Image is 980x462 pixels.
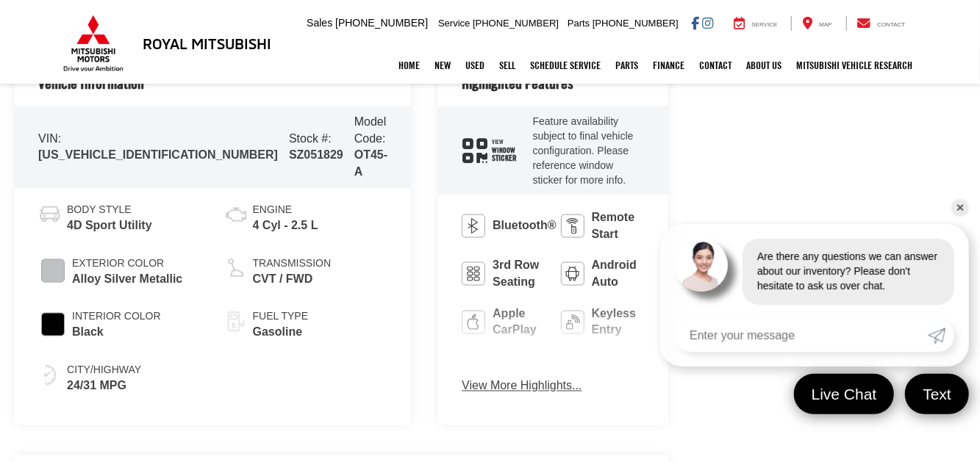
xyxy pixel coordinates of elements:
span: 3rd Row Seating [493,257,546,291]
span: Body Style [67,203,152,217]
a: Contact [846,16,917,31]
img: Agent profile photo [675,239,728,292]
span: [PHONE_NUMBER] [593,18,679,29]
a: Facebook: Click to visit our Facebook page [691,17,699,29]
a: Used [459,47,493,84]
span: Parts [568,18,590,29]
span: Service [438,18,470,29]
a: Text [905,374,969,414]
span: Live Chat [804,384,884,404]
a: Contact [693,47,740,84]
span: 24/31 MPG [67,378,141,395]
a: Sell [493,47,523,84]
div: window sticker [462,137,518,163]
span: Model Code: [354,115,387,145]
span: #BFC2C3 [41,259,65,283]
span: Service [752,21,778,28]
span: Android Auto [592,257,645,291]
img: 3rd Row Seating [462,262,485,286]
span: OT45-A [354,148,387,178]
a: Instagram: Click to visit our Instagram page [702,17,713,29]
span: Remote Start [592,209,645,243]
a: Parts: Opens in a new tab [609,47,646,84]
span: Exterior Color [72,256,182,271]
span: Engine [253,203,318,217]
a: Map [791,16,843,31]
span: Alloy Silver Metallic [72,271,182,288]
span: 4D Sport Utility [67,217,152,234]
span: Fuel Type [253,310,308,325]
img: Android Auto [561,262,584,286]
span: View [493,138,518,146]
span: Sticker [493,154,518,162]
a: Service [723,16,789,31]
span: #000000 [41,313,65,336]
a: Finance [646,47,693,84]
div: Are there any questions we can answer about our inventory? Please don't hesitate to ask us over c... [743,239,954,305]
span: Feature availability subject to final vehicle configuration. Please reference window sticker for ... [533,115,634,186]
span: Interior Color [72,310,161,325]
img: Bluetooth® [462,214,485,238]
span: [US_VEHICLE_IDENTIFICATION_NUMBER] [38,148,278,161]
button: View More Highlights... [462,378,582,395]
span: 4 Cyl - 2.5 L [253,217,318,234]
span: Sales [307,17,332,29]
span: [PHONE_NUMBER] [335,17,428,29]
a: About Us [740,47,790,84]
span: Window [493,146,518,154]
span: Stock #: [289,132,332,145]
span: VIN: [38,132,61,145]
a: Live Chat [794,374,895,414]
a: New [428,47,459,84]
img: Fuel Economy [38,364,62,387]
a: Home [392,47,428,84]
input: Enter your message [675,320,928,352]
h2: Highlighted Features [462,76,573,92]
a: Schedule Service: Opens in a new tab [523,47,609,84]
span: CVT / FWD [253,271,332,288]
a: Submit [928,320,954,352]
h2: Vehicle Information [38,76,144,92]
h3: Royal Mitsubishi [143,35,271,51]
span: Map [819,21,831,28]
img: Mitsubishi [60,15,126,72]
span: SZ051829 [289,148,343,161]
img: Remote Start [561,214,584,238]
span: City/Highway [67,364,141,378]
span: [PHONE_NUMBER] [473,18,559,29]
span: Bluetooth® [493,217,556,234]
span: Text [915,384,959,404]
span: Gasoline [253,325,308,342]
span: Black [72,325,161,342]
a: Mitsubishi Vehicle Research [790,47,920,84]
span: Contact [877,21,905,28]
span: Transmission [253,256,332,271]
